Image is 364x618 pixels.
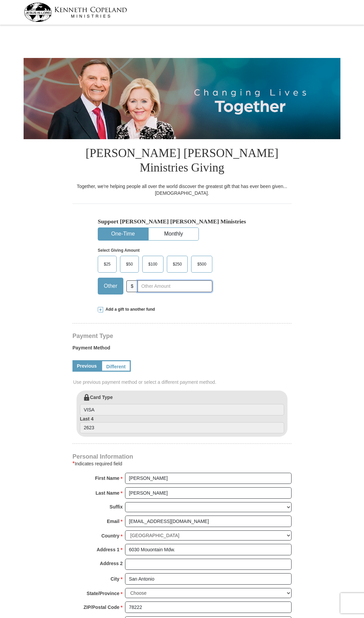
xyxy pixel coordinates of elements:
span: $50 [123,259,136,269]
input: Last 4 [80,422,284,434]
strong: City [111,574,119,584]
button: One-Time [98,228,148,240]
strong: Address 1 [97,545,120,554]
span: $500 [194,259,210,269]
div: Together, we're helping people all over the world discover the greatest gift that has ever been g... [72,183,292,196]
h4: Personal Information [72,454,292,459]
div: Indicates required field [72,460,292,468]
strong: ZIP/Postal Code [84,602,120,612]
button: Monthly [149,228,199,240]
label: Last 4 [80,415,284,434]
strong: Email [107,517,119,526]
strong: Address 2 [100,559,123,568]
h4: Payment Type [72,333,292,339]
strong: State/Province [87,589,119,598]
h1: [PERSON_NAME] [PERSON_NAME] Ministries Giving [72,139,292,183]
a: Previous [72,360,101,372]
span: $250 [170,259,185,269]
input: Other Amount [138,280,212,292]
strong: Country [101,531,120,540]
span: $100 [145,259,161,269]
strong: First Name [95,473,119,483]
strong: Select Giving Amount [98,248,140,253]
span: $ [126,280,138,292]
label: Card Type [80,394,284,415]
label: Payment Method [72,344,292,354]
h5: Support [PERSON_NAME] [PERSON_NAME] Ministries [98,218,266,225]
strong: Suffix [110,502,123,512]
span: $25 [100,259,114,269]
input: Card Type [80,404,284,415]
a: Different [101,360,131,372]
span: Use previous payment method or select a different payment method. [73,379,292,385]
span: Add a gift to another fund [103,307,155,312]
strong: Last Name [96,488,120,498]
img: kcm-header-logo.svg [24,3,127,22]
span: Other [100,281,121,291]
